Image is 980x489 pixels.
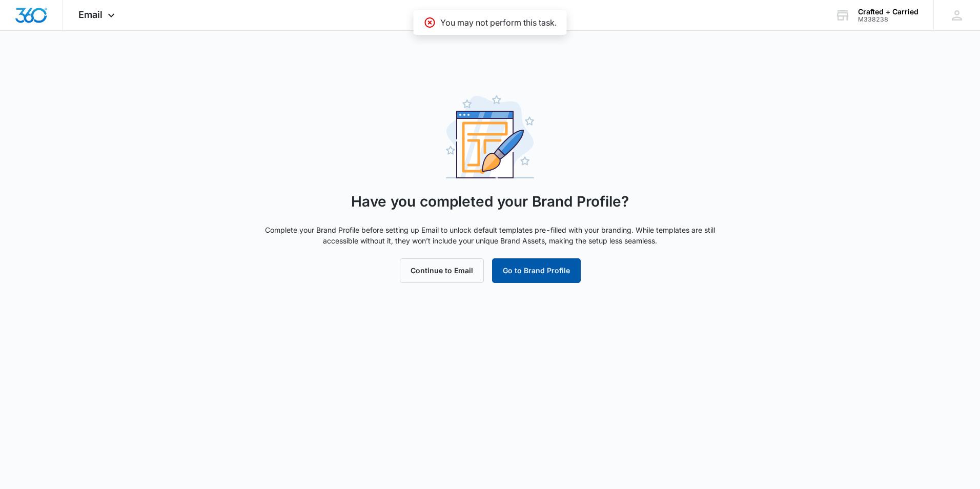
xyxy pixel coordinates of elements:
[446,95,534,178] img: Setup
[259,225,721,246] p: Complete your Brand Profile before setting up Email to unlock default templates pre-filled with y...
[400,258,484,283] button: Continue to Email
[858,16,918,23] div: account id
[78,9,103,20] span: Email
[492,258,581,283] button: Go to Brand Profile
[440,16,557,29] p: You may not perform this task.
[858,8,918,16] div: account name
[351,191,629,212] h3: Have you completed your Brand Profile?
